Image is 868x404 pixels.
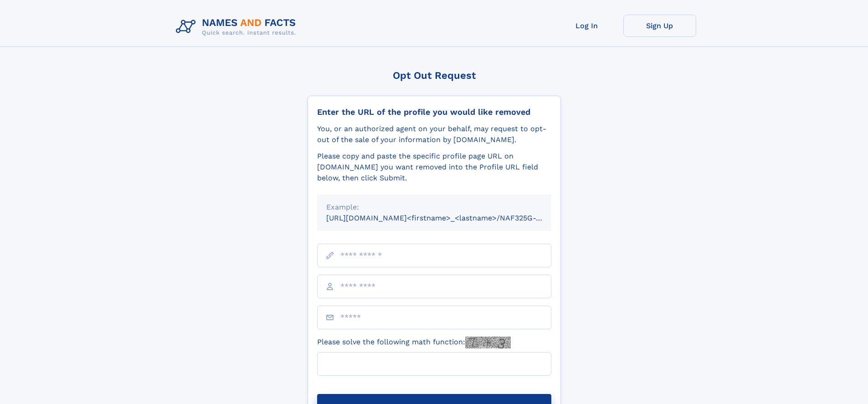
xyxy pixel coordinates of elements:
[326,214,569,222] small: [URL][DOMAIN_NAME]<firstname>_<lastname>/NAF325G-xxxxxxxx
[317,107,551,117] div: Enter the URL of the profile you would like removed
[172,15,303,39] img: Logo Names and Facts
[550,15,623,37] a: Log In
[317,151,551,184] div: Please copy and paste the specific profile page URL on [DOMAIN_NAME] you want removed into the Pr...
[308,70,561,81] div: Opt Out Request
[623,15,696,37] a: Sign Up
[326,202,542,213] div: Example:
[317,123,551,145] div: You, or an authorized agent on your behalf, may request to opt-out of the sale of your informatio...
[317,337,511,348] label: Please solve the following math function:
